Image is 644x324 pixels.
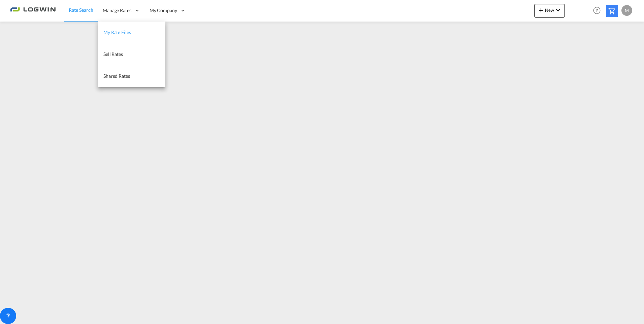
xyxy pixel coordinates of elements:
[98,43,165,65] a: Sell Rates
[534,4,565,18] button: icon-plus 400-fgNewicon-chevron-down
[103,7,131,14] span: Manage Rates
[591,5,603,16] span: Help
[98,22,165,43] a: My Rate Files
[554,6,562,14] md-icon: icon-chevron-down
[103,51,123,57] span: Sell Rates
[103,29,131,35] span: My Rate Files
[98,65,165,87] a: Shared Rates
[621,5,632,16] div: M
[150,7,177,14] span: My Company
[103,73,130,79] span: Shared Rates
[10,3,56,18] img: 2761ae10d95411efa20a1f5e0282d2d7.png
[591,5,606,17] div: Help
[537,6,545,14] md-icon: icon-plus 400-fg
[537,7,562,13] span: New
[69,7,93,13] span: Rate Search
